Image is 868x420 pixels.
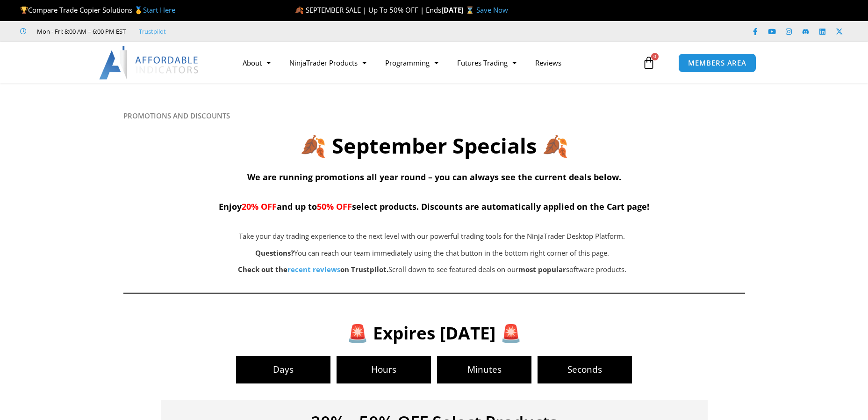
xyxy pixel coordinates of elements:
a: Start Here [143,5,175,15]
span: Compare Trade Copier Solutions 🥇 [20,5,175,15]
span: 🍂 SEPTEMBER SALE | Up To 50% OFF | Ends [295,5,441,15]
span: 20% OFF [242,201,277,212]
a: Programming [376,52,448,74]
a: recent reviews [287,265,340,274]
span: MEMBERS AREA [688,59,746,66]
a: Reviews [526,52,571,74]
a: 0 [628,49,669,76]
span: Seconds [538,365,632,374]
span: 0 [651,53,659,60]
strong: Check out the on Trustpilot. [238,265,388,274]
p: Scroll down to see featured deals on our software products. [170,263,695,276]
span: Mon - Fri: 8:00 AM – 6:00 PM EST [35,26,126,37]
a: Futures Trading [448,52,526,74]
b: most popular [518,265,566,274]
a: Save Now [476,5,508,15]
h3: 🚨 Expires [DATE] 🚨 [138,322,730,344]
a: About [233,52,280,74]
strong: Questions? [255,248,294,258]
h6: PROMOTIONS AND DISCOUNTS [123,111,745,120]
p: You can reach our team immediately using the chat button in the bottom right corner of this page. [170,247,695,260]
span: Minutes [437,365,531,374]
span: Enjoy and up to select products. Discounts are automatically applied on the Cart page! [219,201,649,212]
a: MEMBERS AREA [678,53,756,73]
img: 🏆 [21,7,28,14]
a: Trustpilot [139,26,166,37]
h2: 🍂 September Specials 🍂 [123,132,745,160]
span: Hours [337,365,431,374]
span: We are running promotions all year round – you can always see the current deals below. [247,171,621,183]
span: Days [236,365,330,374]
nav: Menu [233,52,640,74]
span: 50% OFF [317,201,352,212]
a: NinjaTrader Products [280,52,376,74]
span: Take your day trading experience to the next level with our powerful trading tools for the NinjaT... [239,231,625,241]
strong: [DATE] ⌛ [441,5,476,15]
img: LogoAI | Affordable Indicators – NinjaTrader [99,46,200,80]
